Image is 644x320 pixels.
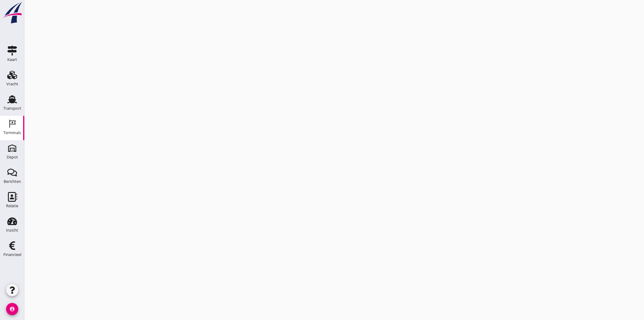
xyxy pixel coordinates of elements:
div: Inzicht [6,228,18,232]
div: Kaart [7,58,17,62]
div: Depot [7,155,18,159]
img: logo-small.a267ee39.svg [1,2,23,24]
div: Vracht [6,82,18,86]
div: Financieel [3,253,21,257]
div: Transport [3,106,21,110]
i: account_circle [6,303,18,315]
div: Terminals [3,131,21,135]
div: Berichten [4,180,21,183]
div: Relatie [6,204,18,208]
